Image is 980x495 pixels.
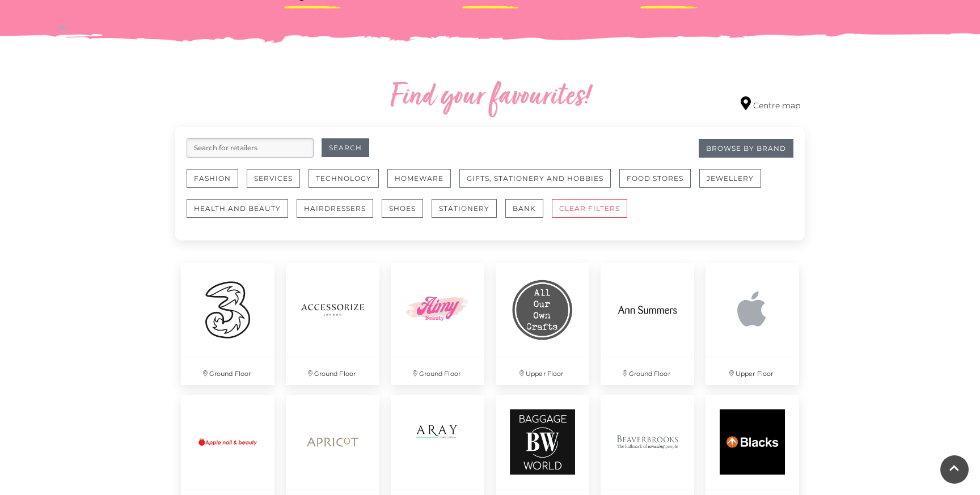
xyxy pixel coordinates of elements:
[699,169,770,199] a: Jewellery
[247,169,300,188] button: Services
[385,257,490,391] a: Ground Floor
[187,199,288,218] button: Health and Beauty
[459,169,611,188] button: Gifts, Stationery and Hobbies
[297,199,382,229] a: Hairdressers
[175,257,280,391] a: Ground Floor
[382,199,432,229] a: Shoes
[595,257,700,391] a: Ground Floor
[391,357,484,385] p: Ground Floor
[505,199,543,218] button: Bank
[706,357,799,385] p: Upper Floor
[181,357,274,385] p: Ground Floor
[601,357,694,385] p: Ground Floor
[699,169,761,188] button: Jewellery
[552,199,627,218] button: CLEAR FILTERS
[387,169,459,199] a: Homeware
[432,199,505,229] a: Stationery
[741,96,800,112] a: Centre map
[387,169,451,188] button: Homeware
[432,199,497,218] button: Stationery
[459,169,619,199] a: Gifts, Stationery and Hobbies
[187,169,247,199] a: Fashion
[382,199,423,218] button: Shoes
[619,169,699,199] a: Food Stores
[297,199,373,218] button: Hairdressers
[322,138,369,157] button: Search
[496,357,589,385] p: Upper Floor
[309,169,387,199] a: Technology
[283,79,697,116] h2: Find your favourites!
[619,169,691,188] button: Food Stores
[309,169,379,188] button: Technology
[700,257,805,391] a: Upper Floor
[247,169,309,199] a: Services
[552,199,636,229] a: CLEAR FILTERS
[505,199,552,229] a: Bank
[286,357,379,385] p: Ground Floor
[187,169,238,188] button: Fashion
[699,139,793,158] a: Browse By Brand
[280,257,385,391] a: Ground Floor
[187,138,314,158] input: Search for retailers
[490,257,595,391] a: Upper Floor
[187,199,297,229] a: Health and Beauty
